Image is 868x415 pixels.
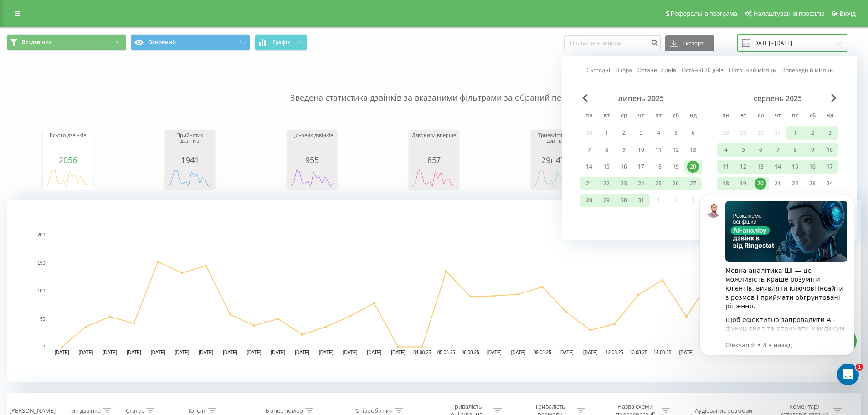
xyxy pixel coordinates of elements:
div: 8 [789,144,801,156]
div: 25 [652,178,664,190]
div: пн 21 лип 2025 р. [580,177,598,190]
div: 955 [289,155,335,164]
div: Тип дзвінка [68,407,101,415]
div: пт 11 лип 2025 р. [650,143,667,157]
div: 2 [806,127,818,139]
div: 4 [652,127,664,139]
div: 6 [687,127,699,139]
div: 21 [772,178,784,190]
abbr: субота [806,109,819,123]
div: 1941 [167,155,213,164]
div: 10 [635,144,647,156]
text: [DATE] [79,350,93,355]
div: 29г 47м [533,155,579,164]
div: 5 [737,144,749,156]
div: нд 10 серп 2025 р. [821,143,838,157]
abbr: середа [617,109,631,123]
div: 11 [652,144,664,156]
div: 17 [635,161,647,173]
div: Бізнес номер [266,407,303,415]
abbr: неділя [823,109,837,123]
button: Експорт [665,35,714,51]
div: 24 [824,178,836,190]
div: A chart. [289,164,335,192]
div: пн 28 лип 2025 р. [580,194,598,207]
div: нд 17 серп 2025 р. [821,160,838,174]
abbr: четвер [771,109,785,123]
svg: A chart. [411,164,457,192]
div: 18 [652,161,664,173]
div: Дзвонили вперше [411,133,457,155]
div: нд 3 серп 2025 р. [821,126,838,140]
div: 23 [806,178,818,190]
div: вт 5 серп 2025 р. [734,143,752,157]
text: [DATE] [271,350,286,355]
text: 04.08.25 [413,350,431,355]
span: Вихід [840,10,856,17]
div: 22 [601,178,612,190]
text: 0 [42,344,45,349]
abbr: четвер [634,109,648,123]
a: Сьогодні [586,66,610,74]
div: пт 1 серп 2025 р. [786,126,804,140]
text: [DATE] [151,350,165,355]
abbr: середа [754,109,767,123]
div: 24 [635,178,647,190]
div: A chart. [7,200,861,382]
div: 7 [772,144,784,156]
div: 6 [755,144,766,156]
div: чт 24 лип 2025 р. [632,177,650,190]
div: 23 [618,178,630,190]
div: 18 [720,178,732,190]
text: [DATE] [367,350,381,355]
text: [DATE] [343,350,358,355]
svg: A chart. [167,164,213,192]
div: Всього дзвінків [45,133,91,155]
text: [DATE] [679,350,694,355]
text: [DATE] [511,350,526,355]
div: 20 [755,178,766,190]
div: пт 8 серп 2025 р. [786,143,804,157]
span: Реферальна програма [671,10,738,17]
text: 12.08.25 [606,350,623,355]
div: вт 22 лип 2025 р. [598,177,615,190]
div: 4 [720,144,732,156]
div: пт 22 серп 2025 р. [786,177,804,190]
a: Поточний місяць [729,66,776,74]
span: Всі дзвінки [22,39,52,46]
div: A chart. [45,164,91,192]
text: 09.08.25 [534,350,551,355]
abbr: п’ятниця [652,109,665,123]
text: 50 [40,317,46,322]
span: Next Month [831,94,837,102]
text: 13.08.25 [630,350,647,355]
div: 2 [618,127,630,139]
p: Зведена статистика дзвінків за вказаними фільтрами за обраний період [7,74,861,104]
div: вт 15 лип 2025 р. [598,160,615,174]
text: [DATE] [247,350,262,355]
div: 14 [583,161,595,173]
div: ср 13 серп 2025 р. [752,160,769,174]
a: Попередній місяць [781,66,833,74]
div: 8 [601,144,612,156]
div: сб 12 лип 2025 р. [667,143,684,157]
div: 22 [789,178,801,190]
text: [DATE] [175,350,190,355]
div: Клієнт [189,407,206,415]
div: липень 2025 [580,94,702,103]
div: ср 20 серп 2025 р. [752,177,769,190]
div: вт 19 серп 2025 р. [734,177,752,190]
abbr: вівторок [736,109,750,123]
abbr: п’ятниця [788,109,802,123]
button: Графік [255,34,307,51]
div: 11 [720,161,732,173]
text: [DATE] [583,350,598,355]
div: сб 9 серп 2025 р. [804,143,821,157]
div: серпень 2025 [717,94,838,103]
div: ср 23 лип 2025 р. [615,177,632,190]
